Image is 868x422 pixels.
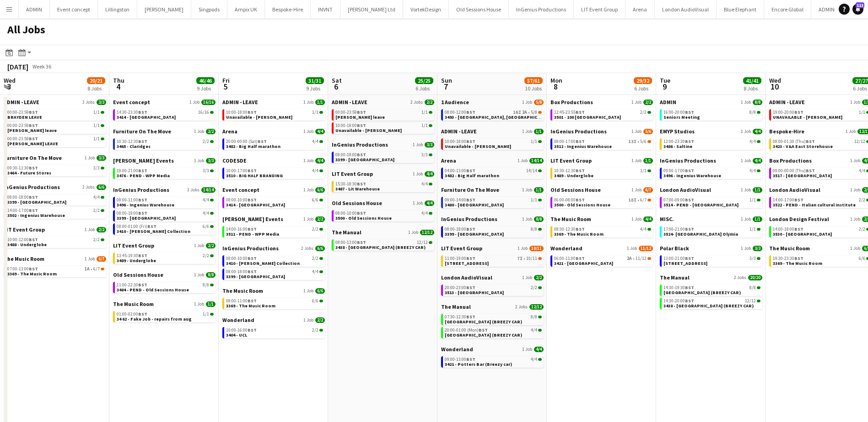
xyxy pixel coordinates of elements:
[113,157,216,164] a: [PERSON_NAME] Events1 Job3/3
[93,137,100,141] span: 1/1
[93,110,100,115] span: 1/1
[194,129,204,134] span: 1 Job
[576,138,585,144] span: BST
[576,109,585,115] span: BST
[117,110,147,115] span: 14:30-23:30
[335,122,432,133] a: 10:00-18:00BST1/1Unavailable - [PERSON_NAME]
[753,129,762,134] span: 4/4
[550,157,592,164] span: LIT Event Group
[226,139,267,144] span: 20:00-00:00 (Sat)
[335,127,402,133] span: Unavailable - Ash
[226,143,280,149] span: 3482 - Big Half marathon
[19,0,50,18] button: ADMIN
[312,139,318,144] span: 4/4
[773,173,832,179] span: 3517 - Space House
[421,123,428,128] span: 1/1
[335,110,366,115] span: 00:00-23:59
[97,100,106,105] span: 3/3
[413,171,423,177] span: 1 Job
[643,158,653,164] span: 1/1
[206,158,216,164] span: 3/3
[753,158,762,164] span: 4/4
[4,154,106,184] div: Furniture On The Move1 Job3/309:30-11:30BST3/33464 - Future Stores
[534,129,544,134] span: 1/1
[529,158,544,164] span: 14/14
[550,157,653,164] a: LIT Event Group1 Job1/1
[631,129,642,134] span: 1 Job
[441,186,544,193] a: Furniture On The Move1 Job1/1
[4,99,106,105] a: ADMIN - LEAVE3 Jobs3/3
[222,157,247,164] span: CODESDE
[7,165,104,175] a: 09:30-11:30BST3/33464 - Future Stores
[113,128,171,135] span: Furniture On The Move
[113,128,216,157] div: Furniture On The Move1 Job2/210:30-12:30BST2/23465 - Claridges
[554,168,651,178] a: 10:30-12:30BST1/13489 - Underglobe
[222,128,325,157] div: Arena1 Job4/420:00-00:00 (Sat)BST4/43482 - Big Half marathon
[550,99,593,105] span: Box Productions
[663,110,694,115] span: 16:00-20:00
[445,114,552,120] span: 3493 - County Hall, Waterloo
[441,157,456,164] span: Arena
[741,158,751,164] span: 1 Job
[4,184,106,226] div: InGenius Productions2 Jobs6/608:00-18:00BST4/43399 - [GEOGRAPHIC_DATA]14:00-17:00BST2/23502 - Ing...
[856,2,864,8] span: 113
[441,186,544,216] div: Furniture On The Move1 Job1/109:00-14:00BST1/13480 - [GEOGRAPHIC_DATA]
[660,128,695,135] span: EMYP Studios
[29,122,38,128] span: BST
[574,0,625,18] button: LIT Event Group
[550,128,653,157] div: InGenius Productions1 Job5/608:00-17:00BST13I•5/63512 - Ingenius Warehouse
[335,157,394,163] span: 3399 - King's Observatory
[643,129,653,134] span: 5/6
[576,168,585,174] span: BST
[466,168,475,174] span: BST
[97,185,106,190] span: 6/6
[226,110,257,115] span: 10:00-18:00
[357,181,366,187] span: BST
[850,158,860,164] span: 1 Job
[660,99,762,105] a: ADMIN1 Job8/8
[663,169,694,173] span: 09:00-17:00
[98,0,137,18] button: Lillingston
[117,109,214,120] a: 14:30-23:30BST16/163414 - [GEOGRAPHIC_DATA]
[445,110,475,115] span: 08:00-12:00
[554,138,651,149] a: 08:00-17:00BST13I•5/63512 - Ingenius Warehouse
[685,168,694,174] span: BST
[97,155,106,161] span: 3/3
[113,186,216,193] a: InGenius Productions3 Jobs14/14
[522,110,527,115] span: 2A
[117,173,170,179] span: 3476 - PEND - WPP Media
[663,168,760,178] a: 09:00-17:00BST4/43496 - Ingenius Warehouse
[685,138,694,144] span: BST
[660,99,676,105] span: ADMIN
[50,0,98,18] button: Event concept
[203,139,209,144] span: 2/2
[203,169,209,173] span: 3/3
[303,158,313,164] span: 1 Job
[441,99,544,128] div: 1 Audience1 Job5/808:00-12:00BST16I2A•5/83493 - [GEOGRAPHIC_DATA], [GEOGRAPHIC_DATA]
[335,186,380,192] span: 3487 - Lit Warehouse
[445,168,542,178] a: 04:00-13:00BST14/143482 - Big Half marathon
[315,187,325,193] span: 6/6
[29,165,38,171] span: BST
[85,155,95,161] span: 1 Job
[117,143,151,149] span: 3465 - Claridges
[226,138,323,149] a: 20:00-00:00 (Sat)BST4/43482 - Big Half marathon
[441,186,499,193] span: Furniture On The Move
[29,136,38,142] span: BST
[769,157,812,164] span: Box Productions
[113,186,169,193] span: InGenius Productions
[741,129,751,134] span: 1 Job
[660,186,762,193] a: London AudioVisual1 Job1/1
[769,186,820,193] span: London AudioVisual
[685,109,694,115] span: BST
[117,168,214,178] a: 18:00-21:00BST3/33476 - PEND - WPP Media
[226,169,257,173] span: 10:00-17:00
[640,169,647,173] span: 1/1
[113,99,150,105] span: Event concept
[198,110,209,115] span: 16/16
[445,173,499,179] span: 3482 - Big Half marathon
[29,109,38,115] span: BST
[640,139,647,144] span: 5/6
[117,139,147,144] span: 10:30-12:30
[357,122,366,128] span: BST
